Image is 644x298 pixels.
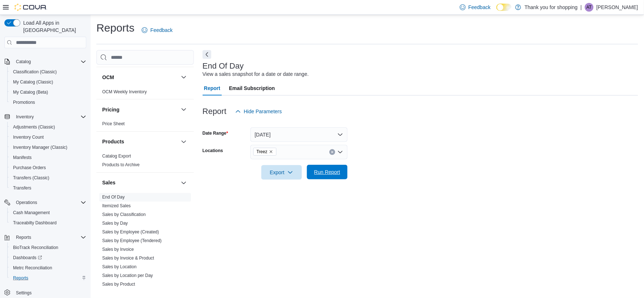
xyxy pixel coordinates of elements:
[102,256,154,261] a: Sales by Invoice & Product
[10,184,34,192] a: Transfers
[10,219,86,227] span: Traceabilty Dashboard
[13,57,86,66] span: Catalog
[13,198,86,207] span: Operations
[13,210,50,216] span: Cash Management
[10,253,45,262] a: Dashboards
[13,113,37,121] button: Inventory
[102,163,140,168] a: Products to Archive
[13,175,49,181] span: Transfers (Classic)
[203,130,228,136] label: Date Range
[150,26,173,34] span: Feedback
[10,153,34,162] a: Manifests
[337,149,343,155] button: Open list of options
[1,287,89,298] button: Settings
[525,3,578,12] p: Thank you for shopping
[16,59,31,65] span: Catalog
[10,264,55,272] a: Metrc Reconciliation
[102,247,134,252] a: Sales by Invoice
[7,163,89,173] button: Purchase Orders
[269,150,273,154] button: Remove Treez from selection in this group
[96,152,194,172] div: Products
[10,78,56,86] a: My Catalog (Classic)
[179,105,188,114] button: Pricing
[1,112,89,122] button: Inventory
[13,134,44,140] span: Inventory Count
[179,138,188,146] button: Products
[10,68,86,76] span: Classification (Classic)
[13,124,55,130] span: Adjustments (Classic)
[139,23,175,37] a: Feedback
[7,242,89,253] button: BioTrack Reconciliation
[229,81,275,95] span: Email Subscription
[102,195,125,200] a: End Of Day
[10,143,70,152] a: Inventory Manager (Classic)
[13,99,35,105] span: Promotions
[16,114,34,120] span: Inventory
[10,88,86,97] span: My Catalog (Beta)
[102,221,128,226] a: Sales by Day
[10,264,86,272] span: Metrc Reconciliation
[253,148,277,156] span: Treez
[179,179,188,187] button: Sales
[10,133,86,142] span: Inventory Count
[96,21,134,35] h1: Reports
[102,282,135,287] a: Sales by Product
[10,133,47,142] a: Inventory Count
[102,203,131,209] span: Itemized Sales
[203,62,244,70] h3: End Of Day
[261,165,302,180] button: Export
[314,168,340,176] span: Run Report
[10,98,38,107] a: Promotions
[1,57,89,67] button: Catalog
[10,208,53,217] a: Cash Management
[10,98,86,107] span: Promotions
[179,73,188,82] button: OCM
[232,104,285,119] button: Hide Parameters
[102,179,116,187] h3: Sales
[469,4,491,11] span: Feedback
[102,138,178,146] button: Products
[13,79,53,85] span: My Catalog (Classic)
[102,179,178,187] button: Sales
[13,57,34,66] button: Catalog
[10,153,86,162] span: Manifests
[10,184,86,192] span: Transfers
[102,265,137,270] a: Sales by Location
[102,74,114,81] h3: OCM
[16,200,37,205] span: Operations
[10,208,86,217] span: Cash Management
[102,138,124,146] h3: Products
[10,143,86,152] span: Inventory Manager (Classic)
[203,70,309,78] div: View a sales snapshot for a date or date range.
[10,243,86,252] span: BioTrack Reconciliation
[10,123,86,131] span: Adjustments (Classic)
[96,120,194,131] div: Pricing
[10,243,61,252] a: BioTrack Reconciliation
[102,106,119,113] h3: Pricing
[16,234,31,240] span: Reports
[102,212,146,217] a: Sales by Classification
[13,288,86,297] span: Settings
[7,183,89,193] button: Transfers
[7,87,89,97] button: My Catalog (Beta)
[102,106,178,113] button: Pricing
[10,174,52,182] a: Transfers (Classic)
[10,274,86,282] span: Reports
[14,4,47,11] img: Cova
[13,155,32,160] span: Manifests
[13,265,52,271] span: Metrc Reconciliation
[102,89,147,95] span: OCM Weekly Inventory
[13,233,34,242] button: Reports
[13,69,57,75] span: Classification (Classic)
[10,174,86,182] span: Transfers (Classic)
[7,218,89,228] button: Traceabilty Dashboard
[13,255,42,261] span: Dashboards
[102,89,147,94] a: OCM Weekly Inventory
[13,144,67,150] span: Inventory Manager (Classic)
[13,113,86,121] span: Inventory
[10,163,49,172] a: Purchase Orders
[102,238,162,244] span: Sales by Employee (Tendered)
[7,273,89,283] button: Reports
